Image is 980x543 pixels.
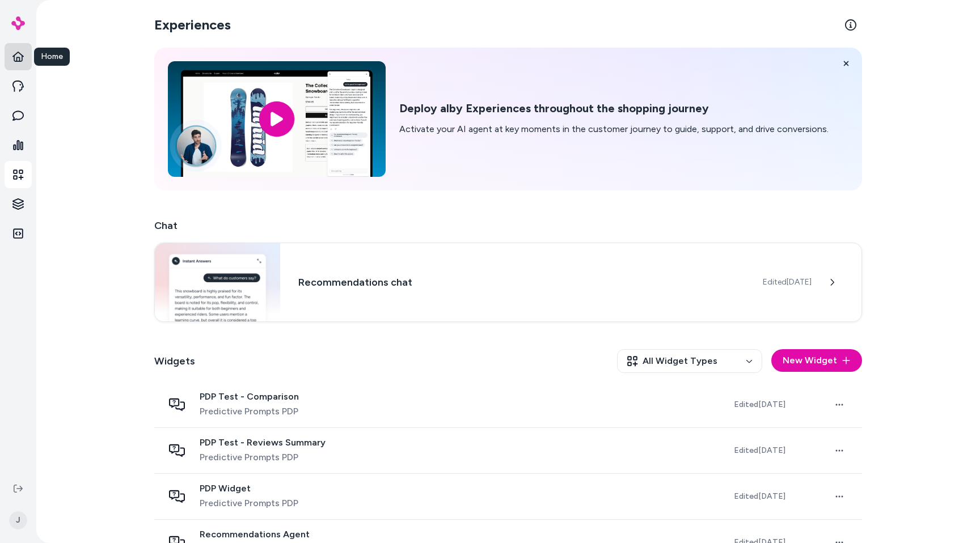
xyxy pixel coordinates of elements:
[399,122,829,136] p: Activate your AI agent at key moments in the customer journey to guide, support, and drive conver...
[200,497,298,510] span: Predictive Prompts PDP
[200,391,299,402] span: PDP Test - Comparison
[617,349,762,373] button: All Widget Types
[7,502,29,538] button: J
[734,400,785,409] span: Edited [DATE]
[9,511,27,529] span: J
[200,483,298,494] span: PDP Widget
[763,277,812,288] span: Edited [DATE]
[11,16,25,30] img: alby Logo
[155,243,280,321] img: Chat widget
[200,529,310,540] span: Recommendations Agent
[34,48,70,66] div: Home
[154,353,195,369] h2: Widgets
[200,437,326,448] span: PDP Test - Reviews Summary
[771,349,862,372] button: New Widget
[734,446,785,455] span: Edited [DATE]
[399,101,829,116] h2: Deploy alby Experiences throughout the shopping journey
[200,451,326,464] span: Predictive Prompts PDP
[154,16,231,34] h2: Experiences
[154,243,862,322] a: Chat widgetRecommendations chatEdited[DATE]
[200,405,299,418] span: Predictive Prompts PDP
[154,218,862,234] h2: Chat
[734,491,785,501] span: Edited [DATE]
[298,274,745,290] h3: Recommendations chat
